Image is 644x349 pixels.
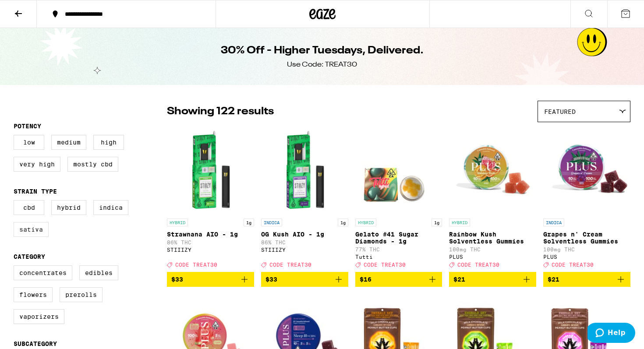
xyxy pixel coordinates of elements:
button: Add to bag [355,272,442,287]
legend: Subcategory [14,340,57,347]
div: STIIIZY [261,247,348,253]
legend: Potency [14,123,41,130]
h1: 30% Off - Higher Tuesdays, Delivered. [221,43,424,58]
legend: Strain Type [14,188,57,195]
label: Hybrid [51,200,86,215]
a: Open page for Gelato #41 Sugar Diamonds - 1g from Tutti [355,127,442,272]
img: STIIIZY - OG Kush AIO - 1g [261,127,348,214]
label: Medium [51,135,86,150]
label: CBD [14,200,44,215]
p: HYBRID [167,219,188,226]
button: Add to bag [543,272,630,287]
a: Open page for Grapes n' Cream Solventless Gummies from PLUS [543,127,630,272]
p: INDICA [543,219,564,226]
legend: Category [14,253,45,260]
p: 100mg THC [543,247,630,252]
span: CODE TREAT30 [175,262,217,268]
p: 100mg THC [449,247,536,252]
div: STIIIZY [167,247,254,253]
button: Add to bag [449,272,536,287]
img: PLUS - Grapes n' Cream Solventless Gummies [543,127,630,214]
a: Open page for Rainbow Kush Solventless Gummies from PLUS [449,127,536,272]
div: PLUS [449,254,536,260]
p: 1g [338,219,348,226]
div: Use Code: TREAT30 [287,60,357,70]
button: Add to bag [167,272,254,287]
span: CODE TREAT30 [364,262,406,268]
iframe: Opens a widget where you can find more information [587,323,635,345]
span: CODE TREAT30 [457,262,499,268]
img: Tutti - Gelato #41 Sugar Diamonds - 1g [355,127,442,214]
span: $21 [453,276,465,283]
p: Showing 122 results [167,104,274,119]
span: $33 [265,276,277,283]
label: Concentrates [14,265,72,280]
p: Strawnana AIO - 1g [167,231,254,238]
p: HYBRID [355,219,376,226]
label: Mostly CBD [67,157,118,172]
span: Featured [544,108,576,115]
label: Indica [93,200,128,215]
label: Edibles [79,265,118,280]
p: 1g [244,219,254,226]
p: Rainbow Kush Solventless Gummies [449,231,536,245]
label: Low [14,135,44,150]
label: Sativa [14,222,49,237]
span: $33 [171,276,183,283]
label: High [93,135,124,150]
div: PLUS [543,254,630,260]
img: STIIIZY - Strawnana AIO - 1g [167,127,254,214]
p: 86% THC [261,240,348,245]
p: HYBRID [449,219,470,226]
span: $16 [360,276,372,283]
a: Open page for Strawnana AIO - 1g from STIIIZY [167,127,254,272]
button: Add to bag [261,272,348,287]
label: Prerolls [60,287,103,302]
p: Gelato #41 Sugar Diamonds - 1g [355,231,442,245]
span: CODE TREAT30 [269,262,311,268]
span: $21 [548,276,559,283]
p: Grapes n' Cream Solventless Gummies [543,231,630,245]
p: OG Kush AIO - 1g [261,231,348,238]
img: PLUS - Rainbow Kush Solventless Gummies [449,127,536,214]
p: 86% THC [167,240,254,245]
p: INDICA [261,219,282,226]
p: 1g [432,219,442,226]
label: Flowers [14,287,53,302]
p: 77% THC [355,247,442,252]
a: Open page for OG Kush AIO - 1g from STIIIZY [261,127,348,272]
div: Tutti [355,254,442,260]
label: Very High [14,157,60,172]
span: CODE TREAT30 [552,262,594,268]
label: Vaporizers [14,309,64,324]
